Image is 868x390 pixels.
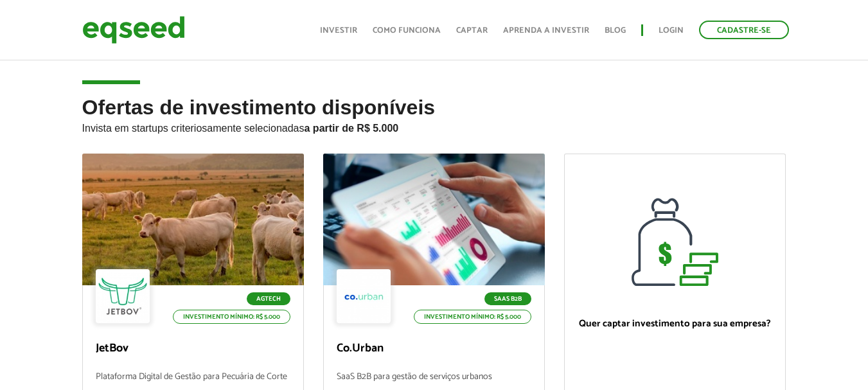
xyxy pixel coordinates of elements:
[373,26,441,35] a: Como funciona
[82,13,185,47] img: EqSeed
[414,310,531,324] p: Investimento mínimo: R$ 5.000
[699,21,789,39] a: Cadastre-se
[82,96,786,154] h2: Ofertas de investimento disponíveis
[456,26,488,35] a: Captar
[503,26,589,35] a: Aprenda a investir
[484,292,531,305] p: SaaS B2B
[605,26,626,35] a: Blog
[305,123,399,134] strong: a partir de R$ 5.000
[578,318,772,330] p: Quer captar investimento para sua empresa?
[96,342,290,356] p: JetBov
[173,310,290,324] p: Investimento mínimo: R$ 5.000
[247,292,290,305] p: Agtech
[659,26,684,35] a: Login
[337,342,531,356] p: Co.Urban
[320,26,357,35] a: Investir
[82,119,786,134] p: Invista em startups criteriosamente selecionadas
